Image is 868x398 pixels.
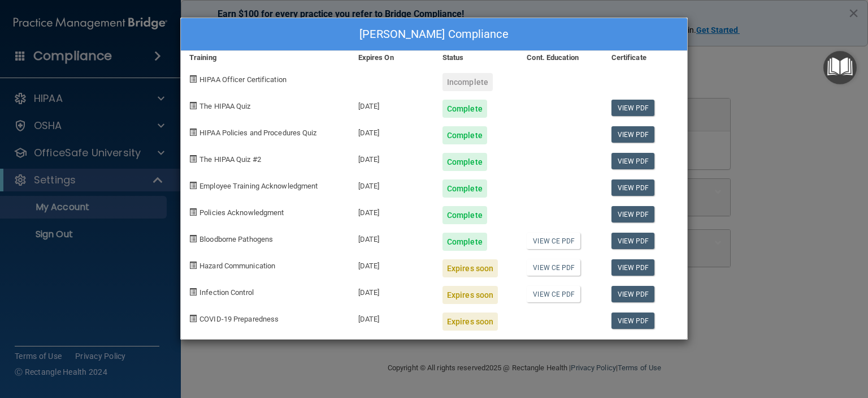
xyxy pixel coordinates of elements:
[181,18,687,51] div: [PERSON_NAME] Compliance
[442,73,493,91] div: Incomplete
[199,75,287,84] span: HIPAA Officer Certification
[350,118,434,144] div: [DATE]
[350,277,434,304] div: [DATE]
[442,126,487,144] div: Complete
[611,259,655,276] a: View PDF
[199,288,254,297] span: Infection Control
[611,126,655,143] a: View PDF
[434,51,518,65] div: Status
[442,313,498,331] div: Expires soon
[442,259,498,277] div: Expires soon
[442,100,487,118] div: Complete
[350,251,434,277] div: [DATE]
[442,206,487,224] div: Complete
[350,144,434,171] div: [DATE]
[611,153,655,169] a: View PDF
[199,208,284,217] span: Policies Acknowledgment
[611,233,655,249] a: View PDF
[527,233,580,249] a: View CE PDF
[199,315,279,323] span: COVID-19 Preparedness
[611,286,655,302] a: View PDF
[199,235,273,243] span: Bloodborne Pathogens
[611,100,655,116] a: View PDF
[181,51,350,65] div: Training
[199,155,261,164] span: The HIPAA Quiz #2
[442,153,487,171] div: Complete
[350,304,434,331] div: [DATE]
[199,129,316,137] span: HIPAA Policies and Procedures Quiz
[611,179,655,196] a: View PDF
[603,51,687,65] div: Certificate
[442,179,487,198] div: Complete
[823,51,857,84] button: Open Resource Center
[199,102,250,110] span: The HIPAA Quiz
[518,51,602,65] div: Cont. Education
[350,91,434,118] div: [DATE]
[611,313,655,329] a: View PDF
[350,51,434,65] div: Expires On
[442,286,498,304] div: Expires soon
[350,224,434,251] div: [DATE]
[350,198,434,224] div: [DATE]
[527,286,580,302] a: View CE PDF
[527,259,580,276] a: View CE PDF
[611,206,655,222] a: View PDF
[199,262,275,270] span: Hazard Communication
[350,171,434,198] div: [DATE]
[442,233,487,251] div: Complete
[199,182,318,190] span: Employee Training Acknowledgment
